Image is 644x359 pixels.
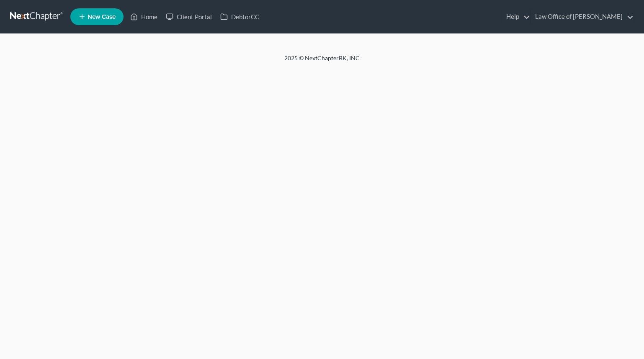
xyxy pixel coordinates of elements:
a: Home [126,9,162,24]
a: Client Portal [162,9,216,24]
new-legal-case-button: New Case [70,8,124,25]
a: Help [502,9,530,24]
a: DebtorCC [216,9,263,24]
a: Law Office of [PERSON_NAME] [531,9,634,24]
div: 2025 © NextChapterBK, INC [83,54,561,69]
